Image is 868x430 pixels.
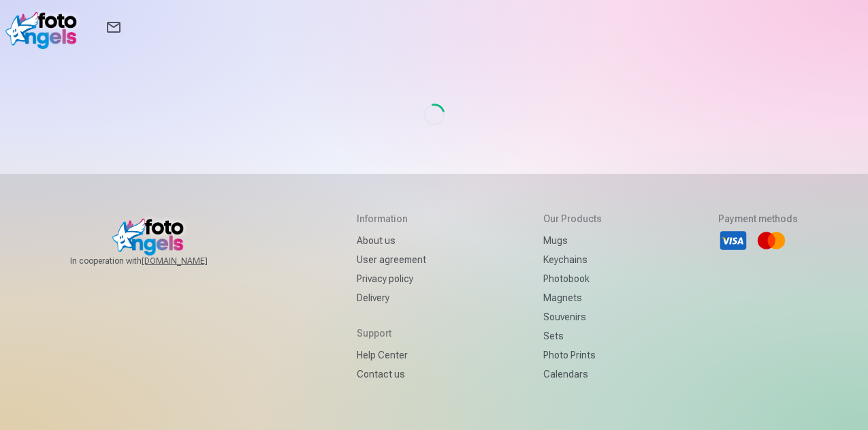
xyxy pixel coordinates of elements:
[543,250,602,269] a: Keychains
[543,231,602,250] a: Mugs
[70,256,240,266] span: In cooperation with
[357,269,426,288] a: Privacy policy
[357,345,426,365] a: Help Center
[543,269,602,288] a: Photobook
[543,288,602,307] a: Magnets
[142,256,240,266] a: [DOMAIN_NAME]
[357,288,426,307] a: Delivery
[357,326,426,340] h5: Support
[543,307,602,326] a: Souvenirs
[357,250,426,269] a: User agreement
[756,226,786,256] li: Mastercard
[5,5,84,49] img: /v1
[718,212,798,226] h5: Payment methods
[543,365,602,384] a: Calendars
[543,326,602,345] a: Sets
[543,212,602,226] h5: Our products
[357,365,426,384] a: Contact us
[357,212,426,226] h5: Information
[357,231,426,250] a: About us
[718,226,748,256] li: Visa
[543,345,602,365] a: Photo prints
